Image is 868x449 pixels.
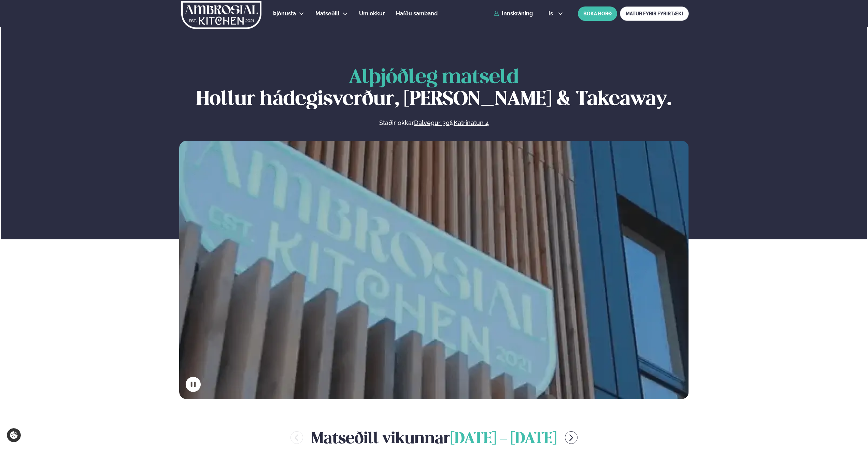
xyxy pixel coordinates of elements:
[543,11,569,16] button: is
[315,10,340,18] a: Matseðill
[179,67,689,111] h1: Hollur hádegisverður, [PERSON_NAME] & Takeaway.
[315,10,340,17] span: Matseðill
[181,1,262,29] img: logo
[359,10,385,17] span: Um okkur
[620,6,689,21] a: MATUR FYRIR FYRIRTÆKI
[311,426,557,449] h2: Matseðill vikunnar
[273,10,296,18] a: Þjónusta
[396,10,438,18] a: Hafðu samband
[454,119,489,127] a: Katrinatun 4
[273,10,296,17] span: Þjónusta
[494,11,533,17] a: Innskráning
[414,119,450,127] a: Dalvegur 30
[290,431,303,444] button: menu-btn-left
[396,10,438,17] span: Hafðu samband
[450,432,557,447] span: [DATE] - [DATE]
[305,119,563,127] p: Staðir okkar &
[349,68,519,87] span: Alþjóðleg matseld
[565,431,578,444] button: menu-btn-right
[578,6,617,21] button: BÓKA BORÐ
[359,10,385,18] a: Um okkur
[549,11,555,16] span: is
[7,428,21,442] a: Cookie settings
